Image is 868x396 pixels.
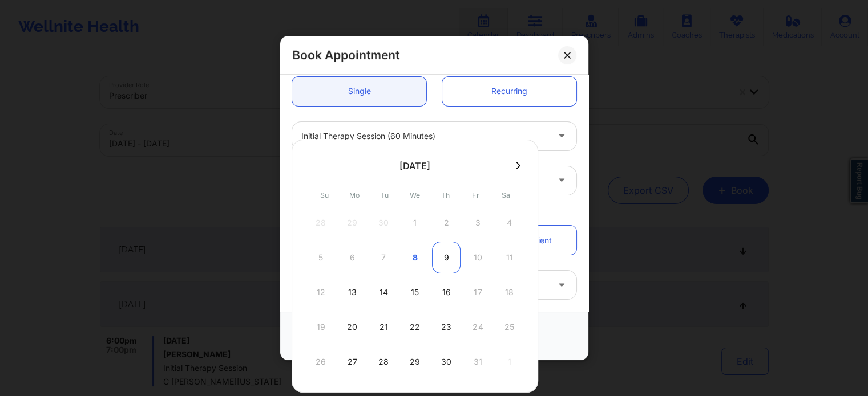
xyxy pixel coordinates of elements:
[401,276,429,308] div: Wed Oct 15 2025
[432,242,461,273] div: Thu Oct 09 2025
[369,276,398,308] div: Tue Oct 14 2025
[502,191,510,199] abbr: Saturday
[320,191,329,199] abbr: Sunday
[401,242,429,273] div: Wed Oct 08 2025
[284,207,584,218] div: Patient information:
[432,276,461,308] div: Thu Oct 16 2025
[441,191,450,199] abbr: Thursday
[410,191,420,199] abbr: Wednesday
[338,276,366,308] div: Mon Oct 13 2025
[401,346,429,378] div: Wed Oct 29 2025
[442,77,576,106] a: Recurring
[292,47,399,63] h2: Book Appointment
[349,191,360,199] abbr: Monday
[301,122,548,150] div: Initial Therapy Session (60 minutes)
[442,226,576,255] a: Not Registered Patient
[292,77,426,106] a: Single
[401,311,429,343] div: Wed Oct 22 2025
[432,311,461,343] div: Thu Oct 23 2025
[369,346,398,378] div: Tue Oct 28 2025
[399,160,430,172] div: [DATE]
[369,311,398,343] div: Tue Oct 21 2025
[381,191,389,199] abbr: Tuesday
[338,346,366,378] div: Mon Oct 27 2025
[472,191,479,199] abbr: Friday
[338,311,366,343] div: Mon Oct 20 2025
[432,346,461,378] div: Thu Oct 30 2025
